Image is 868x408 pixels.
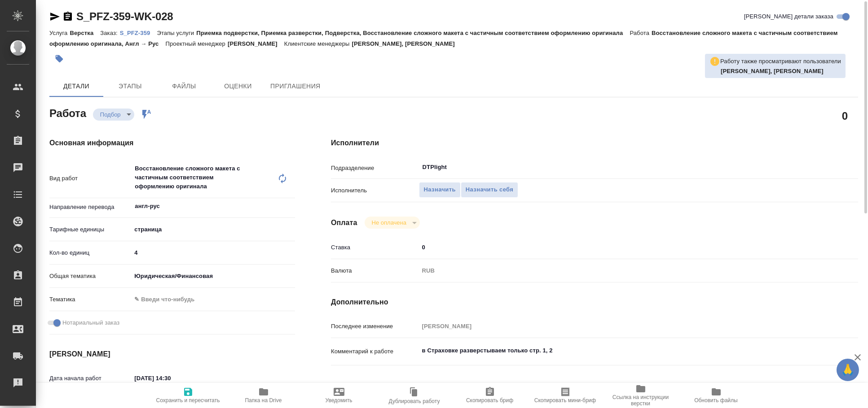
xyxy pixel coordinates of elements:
[365,217,420,229] div: Подбор
[49,349,295,360] h4: [PERSON_NAME]
[100,30,119,36] p: Заказ:
[131,222,295,237] div: страница
[49,295,131,304] p: Тематика
[630,30,652,36] p: Работа
[331,186,419,195] p: Исполнитель
[270,81,321,92] span: Приглашения
[131,269,295,284] div: Юридическая/Финансовая
[131,372,210,385] input: ✎ Введи что-нибудь
[131,292,295,307] div: ✎ Введи что-нибудь
[120,29,157,36] a: S_PFZ-359
[49,104,86,121] h2: Работа
[842,108,848,123] h2: 0
[679,383,754,408] button: Обновить файлы
[331,164,419,173] p: Подразделение
[331,266,419,275] p: Валюта
[331,217,357,228] h4: Оплата
[49,49,69,69] button: Добавить тэг
[419,241,815,254] input: ✎ Введи что-нибудь
[70,30,100,36] p: Верстка
[419,378,815,393] textarea: /Clients/PFIZER/Orders/S_PFZ-359/DTP/S_PFZ-359-WK-028
[49,374,131,383] p: Дата начала работ
[331,138,858,148] h4: Исполнители
[49,225,131,234] p: Тарифные единицы
[49,30,70,36] p: Услуга
[226,383,301,408] button: Папка на Drive
[389,398,440,404] span: Дублировать работу
[228,40,284,47] p: [PERSON_NAME]
[109,81,152,92] span: Этапы
[452,383,528,408] button: Скопировать бриф
[331,382,419,391] p: Путь на drive
[721,67,841,76] p: Ямковенко Вера, Крамник Артём
[49,272,131,281] p: Общая тематика
[49,203,131,212] p: Направление перевода
[419,320,815,333] input: Пустое поле
[419,343,815,358] textarea: в Страховке разверстываем только стр. 1, 2
[720,57,841,66] p: Работу также просматривают пользователи
[97,111,123,118] button: Подбор
[326,397,352,404] span: Уведомить
[694,397,738,404] span: Обновить файлы
[534,397,596,404] span: Скопировать мини-бриф
[157,30,196,36] p: Этапы услуги
[216,81,260,92] span: Оценки
[163,81,206,92] span: Файлы
[49,248,131,257] p: Кол-во единиц
[76,10,173,22] a: S_PFZ-359-WK-028
[744,12,833,21] span: [PERSON_NAME] детали заказа
[377,383,452,408] button: Дублировать работу
[245,397,282,404] span: Папка на Drive
[419,263,815,278] div: RUB
[369,219,409,226] button: Не оплачена
[93,109,134,121] div: Подбор
[331,243,419,252] p: Ставка
[837,359,859,381] button: 🙏
[150,383,226,408] button: Сохранить и пересчитать
[120,30,157,36] p: S_PFZ-359
[840,360,855,379] span: 🙏
[284,40,352,47] p: Клиентские менеджеры
[809,166,811,168] button: Open
[331,347,419,356] p: Комментарий к работе
[721,68,824,74] b: [PERSON_NAME], [PERSON_NAME]
[331,322,419,331] p: Последнее изменение
[424,185,456,195] span: Назначить
[62,318,119,327] span: Нотариальный заказ
[49,11,60,22] button: Скопировать ссылку для ЯМессенджера
[466,397,513,404] span: Скопировать бриф
[466,185,513,195] span: Назначить себя
[134,295,284,304] div: ✎ Введи что-нибудь
[156,397,220,404] span: Сохранить и пересчитать
[49,138,295,148] h4: Основная информация
[603,383,679,408] button: Ссылка на инструкции верстки
[49,174,131,183] p: Вид работ
[55,81,98,92] span: Детали
[461,182,518,198] button: Назначить себя
[352,40,462,47] p: [PERSON_NAME], [PERSON_NAME]
[528,383,603,408] button: Скопировать мини-бриф
[196,30,630,36] p: Приемка подверстки, Приемка разверстки, Подверстка, Восстановление сложного макета с частичным со...
[131,246,295,259] input: ✎ Введи что-нибудь
[166,40,228,47] p: Проектный менеджер
[290,205,292,207] button: Open
[62,11,73,22] button: Скопировать ссылку
[301,383,377,408] button: Уведомить
[608,394,673,407] span: Ссылка на инструкции верстки
[331,297,858,308] h4: Дополнительно
[419,182,461,198] button: Назначить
